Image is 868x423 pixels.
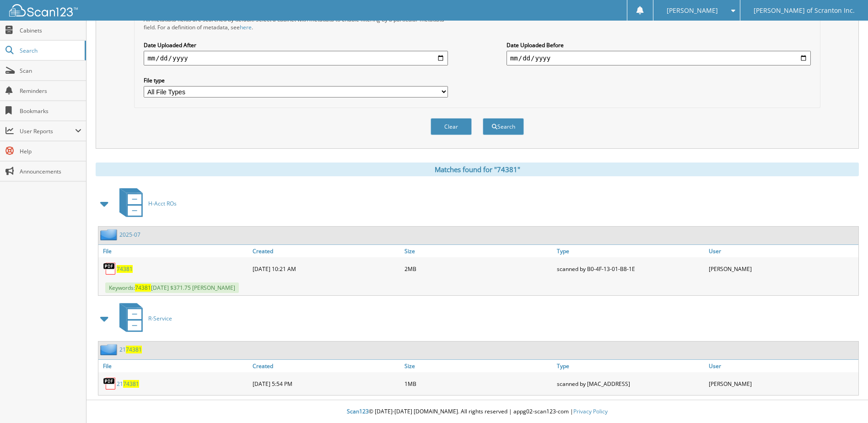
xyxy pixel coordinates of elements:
[573,407,608,415] a: Privacy Policy
[114,300,172,336] a: R-Service
[114,185,177,222] a: H-Acct ROs
[555,260,706,278] div: scanned by B0-4F-13-01-B8-1E
[119,346,142,353] a: 2174381
[402,260,554,278] div: 2MB
[507,41,811,49] label: Date Uploaded Before
[144,51,448,65] input: start
[402,374,554,393] div: 1MB
[507,51,811,65] input: end
[402,360,554,372] a: Size
[20,127,75,135] span: User Reports
[20,168,81,175] span: Announcements
[706,245,858,257] a: User
[148,315,172,322] span: R-Service
[98,360,250,372] a: File
[431,118,472,135] button: Clear
[483,118,524,135] button: Search
[706,260,858,278] div: [PERSON_NAME]
[9,4,78,16] img: scan123-logo-white.svg
[144,16,448,31] div: All metadata fields are searched by default. Select a cabinet with metadata to enable filtering b...
[103,262,117,276] img: PDF.png
[555,245,706,257] a: Type
[117,265,133,273] a: 74381
[148,200,177,207] span: H-Acct ROs
[144,76,448,84] label: File type
[706,360,858,372] a: User
[144,41,448,49] label: Date Uploaded After
[20,107,81,115] span: Bookmarks
[20,27,81,34] span: Cabinets
[754,8,855,13] span: [PERSON_NAME] of Scranton Inc.
[555,374,706,393] div: scanned by [MAC_ADDRESS]
[123,380,139,388] span: 74381
[250,374,402,393] div: [DATE] 5:54 PM
[135,284,151,292] span: 74381
[347,407,369,415] span: Scan123
[86,401,868,423] div: © [DATE]-[DATE] [DOMAIN_NAME]. All rights reserved | appg02-scan123-com |
[20,147,81,155] span: Help
[100,344,119,355] img: folder2.png
[117,380,139,388] a: 2174381
[250,260,402,278] div: [DATE] 10:21 AM
[103,377,117,390] img: PDF.png
[250,245,402,257] a: Created
[100,229,119,240] img: folder2.png
[20,47,80,54] span: Search
[98,245,250,257] a: File
[126,346,142,353] span: 74381
[20,87,81,95] span: Reminders
[555,360,706,372] a: Type
[706,374,858,393] div: [PERSON_NAME]
[105,282,239,293] span: Keywords: [DATE] $371.75 [PERSON_NAME]
[402,245,554,257] a: Size
[96,163,859,176] div: Matches found for "74381"
[20,67,81,75] span: Scan
[250,360,402,372] a: Created
[240,23,252,31] a: here
[119,231,140,239] a: 2025-07
[822,379,868,423] iframe: Chat Widget
[667,8,718,13] span: [PERSON_NAME]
